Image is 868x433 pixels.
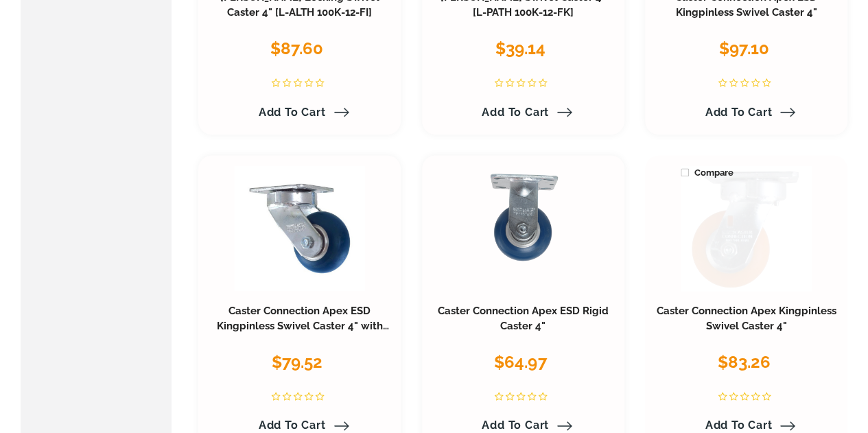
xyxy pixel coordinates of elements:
[270,38,323,58] span: $87.60
[438,305,609,332] a: Caster Connection Apex ESD Rigid Caster 4"
[259,419,326,432] span: Add to Cart
[482,419,549,432] span: Add to Cart
[681,165,734,180] span: Compare
[272,352,322,372] span: $79.52
[494,352,546,372] span: $64.97
[250,101,349,124] a: Add to Cart
[259,106,326,119] span: Add to Cart
[697,101,796,124] a: Add to Cart
[217,305,389,347] a: Caster Connection Apex ESD Kingpinless Swivel Caster 4" with Extended Swivel Lead
[473,101,572,124] a: Add to Cart
[717,352,770,372] span: $83.26
[718,38,769,58] span: $97.10
[657,305,836,332] a: Caster Connection Apex Kingpinless Swivel Caster 4"
[705,419,773,432] span: Add to Cart
[705,106,773,119] span: Add to Cart
[482,106,549,119] span: Add to Cart
[495,38,546,58] span: $39.14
